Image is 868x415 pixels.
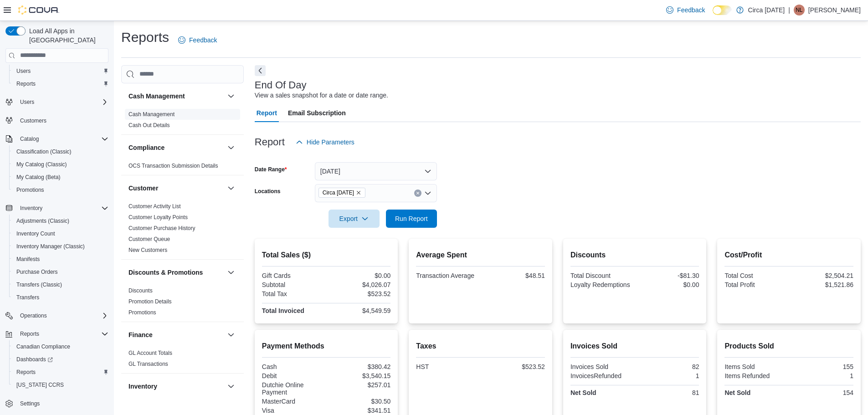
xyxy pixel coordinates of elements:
span: My Catalog (Classic) [13,159,108,170]
a: OCS Transaction Submission Details [128,163,218,169]
span: Report [257,104,277,122]
div: Total Discount [570,272,633,279]
a: Feedback [175,31,221,49]
div: $30.50 [328,398,390,405]
a: Customer Loyalty Points [128,214,188,220]
span: Reports [13,78,108,89]
div: $0.00 [328,272,390,279]
h2: Total Sales ($) [262,250,391,261]
span: Promotion Details [128,298,172,305]
span: Operations [20,312,47,319]
span: Promotions [128,309,156,316]
span: Adjustments (Classic) [16,217,69,225]
div: Discounts & Promotions [121,285,244,322]
h3: End Of Day [255,80,307,91]
span: Circa [DATE] [323,188,354,197]
div: $4,549.59 [328,307,390,314]
div: MasterCard [262,398,324,405]
span: Catalog [16,133,108,144]
span: Operations [16,310,108,321]
a: Cash Management [128,111,175,118]
div: Visa [262,407,324,414]
button: Hide Parameters [292,133,358,151]
button: Classification (Classic) [9,145,112,158]
a: Dashboards [13,354,56,365]
div: Natasha Livermore [794,5,805,15]
div: 1 [791,372,853,379]
span: Customers [20,117,46,124]
span: Reports [16,369,36,376]
h3: Discounts & Promotions [128,268,203,277]
a: Settings [16,398,43,409]
div: $0.00 [637,281,699,288]
button: Promotions [9,184,112,196]
div: Items Sold [724,363,787,370]
span: Inventory Count [13,228,108,239]
h3: Cash Management [128,92,185,101]
span: Manifests [16,256,40,263]
span: Canadian Compliance [13,341,108,352]
h2: Average Spent [416,250,545,261]
h1: Reports [121,28,169,46]
span: My Catalog (Beta) [16,174,61,181]
a: Adjustments (Classic) [13,215,73,226]
span: My Catalog (Classic) [16,161,67,168]
button: Inventory Count [9,227,112,240]
span: Cash Management [128,111,175,118]
div: 1 [637,372,699,379]
span: Reports [20,330,39,338]
a: Reports [13,78,39,89]
button: Next [255,65,266,76]
span: Inventory Count [16,230,55,237]
a: Customer Purchase History [128,225,195,231]
button: Reports [9,77,112,90]
div: $48.51 [483,272,545,279]
div: $3,540.15 [328,372,390,379]
span: Purchase Orders [16,268,58,276]
div: $341.51 [328,407,390,414]
span: New Customers [128,246,167,254]
div: $257.01 [328,381,390,389]
span: Dark Mode [713,15,713,15]
input: Dark Mode [713,5,732,15]
span: Customer Queue [128,236,170,243]
button: Reports [9,366,112,379]
span: Users [16,97,108,108]
span: My Catalog (Beta) [13,172,108,183]
button: Customer [128,184,224,193]
a: Classification (Classic) [13,146,75,157]
strong: Total Invoiced [262,307,304,314]
h2: Invoices Sold [570,341,699,352]
button: Compliance [128,143,224,152]
span: Adjustments (Classic) [13,215,108,226]
a: Promotion Details [128,298,172,305]
span: Classification (Classic) [16,148,72,155]
h3: Customer [128,184,158,193]
div: $1,521.86 [791,281,853,288]
button: Users [16,97,38,108]
span: Users [20,98,34,106]
span: Manifests [13,254,108,265]
button: [DATE] [315,162,437,180]
span: Classification (Classic) [13,146,108,157]
a: Canadian Compliance [13,341,74,352]
div: Compliance [121,160,244,175]
h2: Products Sold [724,341,853,352]
a: Inventory Count [13,228,59,239]
a: Customers [16,115,50,126]
button: Customers [2,114,112,127]
div: Invoices Sold [570,363,633,370]
button: Discounts & Promotions [128,268,224,277]
span: Users [16,67,31,75]
a: Discounts [128,287,153,294]
button: Finance [128,330,224,339]
a: Customer Queue [128,236,170,242]
span: Reports [13,367,108,378]
div: Finance [121,348,244,373]
button: My Catalog (Beta) [9,171,112,184]
span: Cash Out Details [128,122,170,129]
div: HST [416,363,478,370]
h2: Taxes [416,341,545,352]
span: Settings [16,398,108,409]
div: Subtotal [262,281,324,288]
